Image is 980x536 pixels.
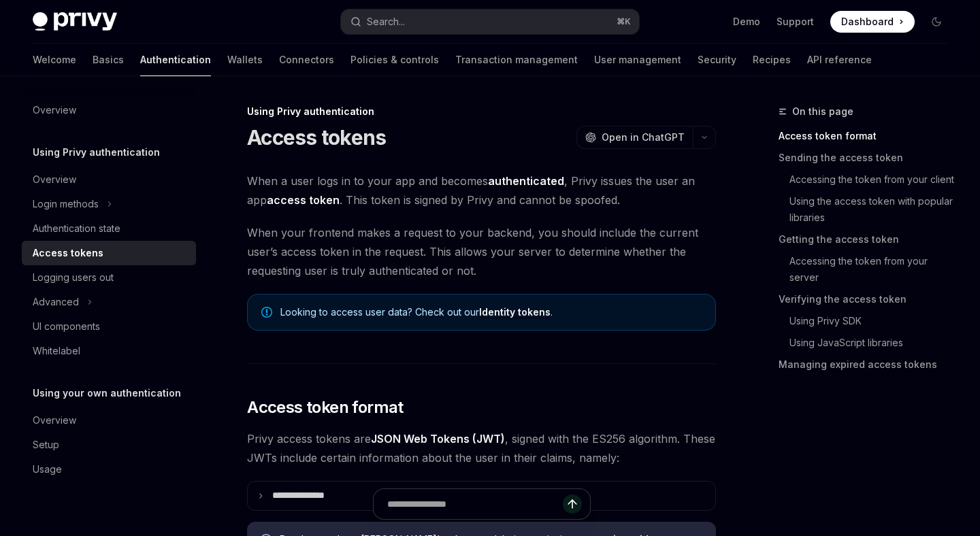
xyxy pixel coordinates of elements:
[33,12,117,31] img: dark logo
[247,223,716,280] span: When your frontend makes a request to your backend, you should include the current user’s access ...
[488,174,564,188] strong: authenticated
[33,245,103,261] div: Access tokens
[594,44,681,76] a: User management
[789,250,958,288] a: Accessing the token from your server
[22,339,196,363] a: Whitelabel
[33,171,76,188] div: Overview
[247,429,716,467] span: Privy access tokens are , signed with the ES256 algorithm. These JWTs include certain information...
[33,385,181,401] h5: Using your own authentication
[22,241,196,265] a: Access tokens
[789,169,958,190] a: Accessing the token from your client
[33,102,76,118] div: Overview
[563,495,582,514] button: Send message
[93,44,124,76] a: Basics
[33,144,160,161] h5: Using Privy authentication
[617,16,631,27] span: ⌘ K
[792,103,853,120] span: On this page
[807,44,872,76] a: API reference
[698,44,736,76] a: Security
[33,412,76,429] div: Overview
[280,305,702,319] span: Looking to access user data? Check out our .
[789,332,958,354] a: Using JavaScript libraries
[371,432,505,446] a: JSON Web Tokens (JWT)
[341,10,638,34] button: Search...⌘K
[367,14,405,30] div: Search...
[830,11,915,33] a: Dashboard
[261,307,272,318] svg: Note
[227,44,263,76] a: Wallets
[350,44,439,76] a: Policies & controls
[247,397,404,418] span: Access token format
[33,461,62,478] div: Usage
[779,147,958,169] a: Sending the access token
[602,131,685,144] span: Open in ChatGPT
[33,437,59,453] div: Setup
[777,15,814,29] a: Support
[33,269,114,286] div: Logging users out
[22,216,196,241] a: Authentication state
[841,15,894,29] span: Dashboard
[22,167,196,192] a: Overview
[733,15,760,29] a: Demo
[22,265,196,290] a: Logging users out
[789,190,958,229] a: Using the access token with popular libraries
[33,44,76,76] a: Welcome
[779,229,958,250] a: Getting the access token
[789,310,958,332] a: Using Privy SDK
[247,171,716,210] span: When a user logs in to your app and becomes , Privy issues the user an app . This token is signed...
[247,105,716,118] div: Using Privy authentication
[279,44,334,76] a: Connectors
[33,294,79,310] div: Advanced
[33,196,99,212] div: Login methods
[779,125,958,147] a: Access token format
[33,343,80,359] div: Whitelabel
[33,220,120,237] div: Authentication state
[479,306,551,318] a: Identity tokens
[753,44,791,76] a: Recipes
[926,11,947,33] button: Toggle dark mode
[779,288,958,310] a: Verifying the access token
[267,193,340,207] strong: access token
[779,354,958,375] a: Managing expired access tokens
[22,433,196,457] a: Setup
[33,318,100,335] div: UI components
[22,408,196,433] a: Overview
[22,457,196,482] a: Usage
[247,125,386,150] h1: Access tokens
[22,314,196,339] a: UI components
[455,44,578,76] a: Transaction management
[576,126,693,149] button: Open in ChatGPT
[22,98,196,122] a: Overview
[140,44,211,76] a: Authentication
